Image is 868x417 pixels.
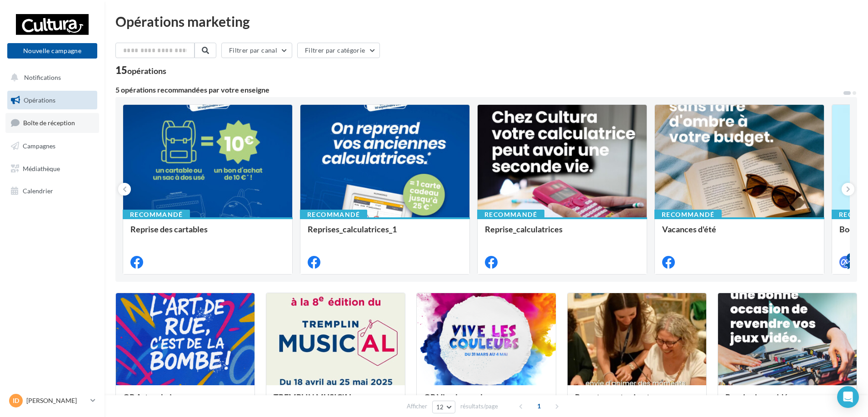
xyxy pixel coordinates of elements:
[274,392,398,411] div: TREMPLIN MUSIC'AL
[424,392,548,411] div: OP Vive les couleurs
[7,392,97,409] a: ID [PERSON_NAME]
[485,225,639,243] div: Reprise_calculatrices
[308,225,462,243] div: Reprises_calculatrices_1
[127,67,166,75] div: opérations
[7,43,97,59] button: Nouvelle campagne
[654,210,722,220] div: Recommandé
[23,164,60,172] span: Médiathèque
[123,392,247,411] div: OP Arts urbains
[123,210,190,220] div: Recommandé
[5,91,99,110] a: Opérations
[460,402,498,411] span: résultats/page
[407,402,427,411] span: Afficher
[130,225,285,243] div: Reprise des cartables
[837,386,859,408] div: Open Intercom Messenger
[5,159,99,178] a: Médiathèque
[725,392,849,411] div: Reprise jeux vidéo
[5,182,99,201] a: Calendrier
[26,396,87,405] p: [PERSON_NAME]
[436,403,444,411] span: 12
[115,86,843,93] div: 5 opérations recommandées par votre enseigne
[575,392,699,411] div: Recrutement animateurs
[115,65,166,75] div: 15
[5,113,99,132] a: Boîte de réception
[24,96,55,104] span: Opérations
[115,15,857,28] div: Opérations marketing
[24,74,61,81] span: Notifications
[847,253,855,261] div: 4
[5,68,95,87] button: Notifications
[5,137,99,156] a: Campagnes
[662,225,817,243] div: Vacances d'été
[23,119,75,127] span: Boîte de réception
[23,142,55,150] span: Campagnes
[477,210,544,220] div: Recommandé
[13,396,19,405] span: ID
[300,210,367,220] div: Recommandé
[532,399,546,413] span: 1
[23,187,53,195] span: Calendrier
[432,401,455,413] button: 12
[221,43,292,58] button: Filtrer par canal
[297,43,380,58] button: Filtrer par catégorie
